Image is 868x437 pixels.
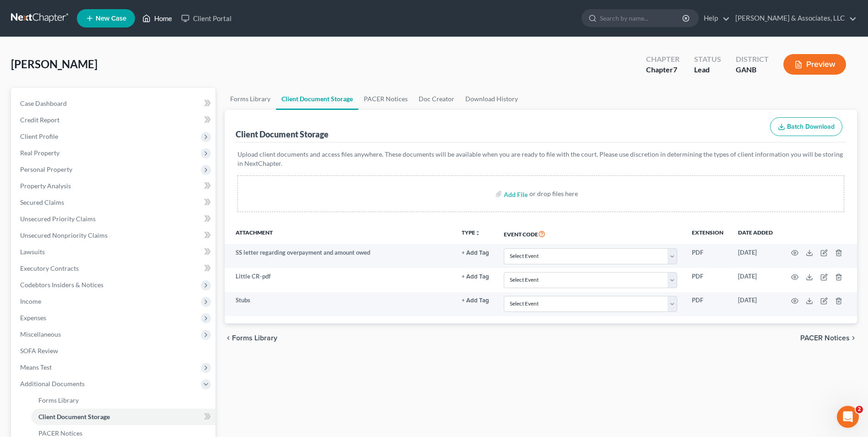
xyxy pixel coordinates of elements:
a: Help [699,10,730,27]
span: Additional Documents [20,380,85,388]
a: Case Dashboard [13,95,216,112]
button: TYPEunfold_more [462,230,480,236]
div: or drop files here [529,189,578,198]
a: Download History [460,88,523,110]
th: Attachment [225,223,454,244]
span: Executory Contracts [20,264,79,272]
span: Miscellaneous [20,330,61,338]
td: [DATE] [731,268,780,292]
a: + Add Tag [462,272,489,281]
span: Personal Property [20,165,72,173]
span: 7 [673,65,677,74]
span: Real Property [20,149,59,157]
td: [DATE] [731,292,780,316]
span: Expenses [20,314,46,322]
td: PDF [685,292,731,316]
a: + Add Tag [462,248,489,257]
a: Client Document Storage [276,88,358,110]
a: Lawsuits [13,244,216,260]
span: 2 [856,406,863,413]
a: Unsecured Priority Claims [13,211,216,227]
a: Executory Contracts [13,260,216,277]
a: Forms Library [31,392,216,409]
a: Secured Claims [13,194,216,211]
th: Extension [685,223,731,244]
a: Unsecured Nonpriority Claims [13,227,216,244]
a: Client Portal [177,10,236,27]
div: District [736,54,769,65]
i: chevron_left [225,334,232,342]
i: chevron_right [850,334,857,342]
button: + Add Tag [462,250,489,256]
div: Status [694,54,721,65]
a: Client Document Storage [31,409,216,425]
span: Codebtors Insiders & Notices [20,281,103,289]
span: Forms Library [232,334,277,342]
button: Batch Download [770,117,842,137]
td: Stubs [225,292,454,316]
a: + Add Tag [462,296,489,305]
a: Property Analysis [13,178,216,194]
span: Forms Library [38,396,79,404]
span: Income [20,297,41,305]
span: Case Dashboard [20,99,67,107]
span: Unsecured Nonpriority Claims [20,231,108,239]
p: Upload client documents and access files anywhere. These documents will be available when you are... [237,150,844,168]
button: + Add Tag [462,298,489,304]
td: PDF [685,244,731,268]
td: Little CR-pdf [225,268,454,292]
a: [PERSON_NAME] & Associates, LLC [731,10,857,27]
th: Date added [731,223,780,244]
td: [DATE] [731,244,780,268]
div: Chapter [646,65,679,75]
span: Lawsuits [20,248,45,256]
span: Client Document Storage [38,413,110,421]
div: Client Document Storage [236,129,329,140]
button: Preview [783,54,846,75]
td: SS letter regarding overpayment and amount owed [225,244,454,268]
a: Home [138,10,177,27]
span: Secured Claims [20,198,64,206]
div: GANB [736,65,769,75]
th: Event Code [496,223,685,244]
td: PDF [685,268,731,292]
div: Lead [694,65,721,75]
span: SOFA Review [20,347,58,355]
iframe: Intercom live chat [837,406,859,428]
input: Search by name... [600,10,684,27]
a: SOFA Review [13,343,216,359]
button: chevron_left Forms Library [225,334,277,342]
span: Property Analysis [20,182,71,190]
a: Credit Report [13,112,216,128]
span: [PERSON_NAME] [11,57,97,71]
a: Forms Library [225,88,276,110]
span: PACER Notices [38,429,82,437]
a: Doc Creator [413,88,460,110]
span: Credit Report [20,116,59,124]
div: Chapter [646,54,679,65]
span: PACER Notices [800,334,850,342]
button: + Add Tag [462,274,489,280]
a: PACER Notices [358,88,413,110]
button: PACER Notices chevron_right [800,334,857,342]
span: Client Profile [20,132,58,140]
i: unfold_more [475,230,480,236]
span: New Case [96,15,126,22]
span: Means Test [20,363,52,371]
span: Unsecured Priority Claims [20,215,96,223]
span: Batch Download [787,123,835,131]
